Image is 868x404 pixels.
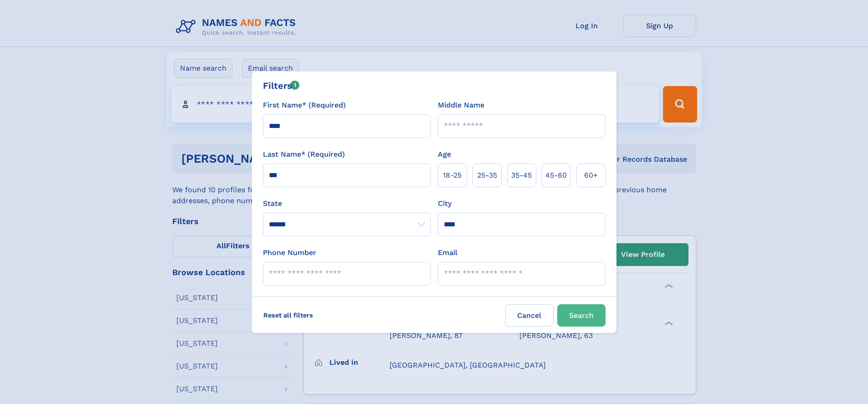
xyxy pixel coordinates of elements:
span: 25‑35 [477,170,497,181]
label: Reset all filters [257,304,319,326]
label: Last Name* (Required) [263,149,345,160]
button: Search [557,304,606,327]
div: Filters [263,79,300,92]
label: Middle Name [438,100,484,111]
span: 45‑60 [545,170,567,181]
label: Cancel [505,304,554,327]
label: City [438,198,452,209]
label: Email [438,247,457,258]
label: Age [438,149,451,160]
label: Phone Number [263,247,316,258]
label: First Name* (Required) [263,100,346,111]
span: 35‑45 [511,170,532,181]
span: 18‑25 [443,170,462,181]
label: State [263,198,431,209]
span: 60+ [584,170,598,181]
